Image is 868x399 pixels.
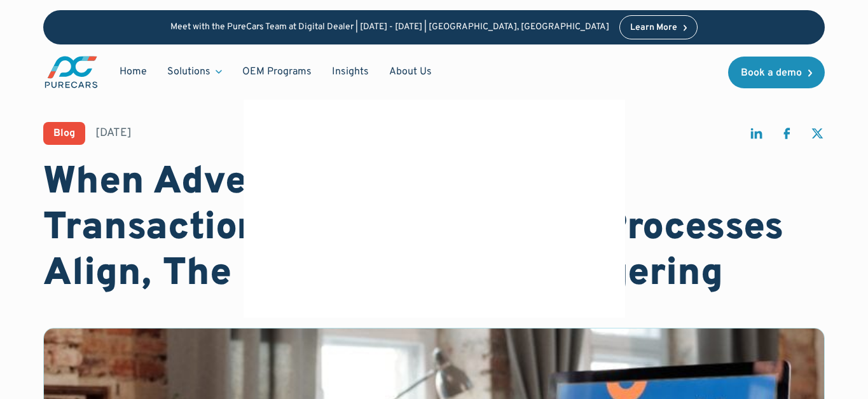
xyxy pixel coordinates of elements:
[809,126,825,147] a: share on twitter
[95,125,132,141] div: [DATE]
[322,60,379,84] a: Insights
[157,60,232,84] div: Solutions
[619,15,698,39] a: Learn More
[741,68,802,78] div: Book a demo
[748,126,764,147] a: share on linkedin
[43,55,99,90] a: main
[630,24,677,32] div: Learn More
[53,128,75,139] div: Blog
[43,160,825,297] h1: When Advertising, Conversion, Transactions, and Operational Processes Align, The Results Will Be ...
[379,60,442,84] a: About Us
[109,60,157,84] a: Home
[728,57,825,88] a: Book a demo
[232,60,322,84] a: OEM Programs
[170,22,609,33] p: Meet with the PureCars Team at Digital Dealer | [DATE] - [DATE] | [GEOGRAPHIC_DATA], [GEOGRAPHIC_...
[779,126,794,147] a: share on facebook
[167,65,210,79] div: Solutions
[244,64,625,318] img: blank image
[43,55,99,90] img: purecars logo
